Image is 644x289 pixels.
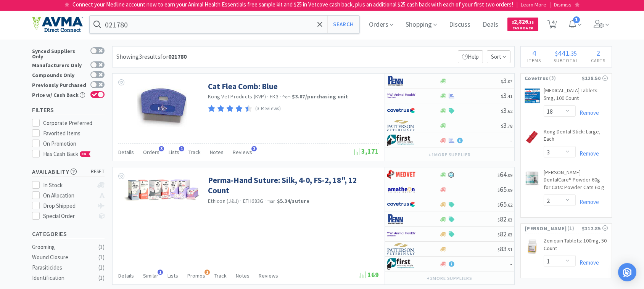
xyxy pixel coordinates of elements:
span: 83 [497,244,512,253]
div: Price w/ Cash Back [32,91,87,98]
a: Remove [576,150,599,157]
img: 44baac0b029b4237bcd1a1a5e11b47e8_114571.jpeg [137,81,187,131]
a: $2,826.18Cash Back [507,14,538,35]
img: f5e969b455434c6296c6d81ef179fa71_3.png [387,243,415,255]
a: Kong Vet Products (KVP) [208,93,266,100]
span: 2,826 [512,18,534,25]
div: Favorited Items [43,129,105,138]
div: ( 1 ) [98,253,105,262]
div: Identification [32,273,94,283]
span: 3 [501,91,512,100]
a: Deals [480,21,501,28]
span: Dismiss [554,1,572,8]
span: Shopping [402,9,440,40]
span: . 18 [528,20,534,25]
a: [MEDICAL_DATA] Tablets: 5mg, 100 Count [544,87,608,105]
span: - [510,259,512,268]
span: | [516,1,518,8]
div: Open Intercom Messenger [618,263,636,281]
img: 8ebf90ceb7d648c5af0687c793d1fb99_150077.png [124,175,200,205]
span: Has Cash Back [43,150,91,157]
div: Manufacturers Only [32,61,87,68]
span: Reviews [233,149,252,156]
h4: Subtotal [547,57,584,64]
span: 3,171 [353,147,379,156]
span: · [280,93,281,100]
span: . 78 [507,123,512,129]
a: Discuss [446,21,473,28]
span: . 41 [507,93,512,99]
span: - [510,136,512,144]
button: +1more supplier [425,149,475,160]
div: Compounds Only [32,71,87,78]
span: $ [497,172,500,178]
span: . 09 [507,172,512,178]
span: $ [501,123,503,129]
span: . 03 [507,232,512,238]
img: 67d67680309e4a0bb49a5ff0391dcc42_6.png [387,258,415,270]
img: f5e969b455434c6296c6d81ef179fa71_3.png [387,120,415,131]
span: Orders [366,9,396,40]
img: e4e33dab9f054f5782a47901c742baa9_102.png [32,16,83,32]
div: $312.85 [582,224,608,233]
div: Synced Suppliers Only [32,47,87,59]
img: f3b07d41259240ef88871485d4bd480a_511452.png [525,88,540,103]
span: . 03 [507,217,512,223]
span: Reviews [259,272,278,279]
img: 3331a67d23dc422aa21b1ec98afbf632_11.png [387,184,415,195]
span: Lists [169,149,179,156]
h5: Categories [32,230,105,238]
div: ( 1 ) [98,273,105,283]
span: 1 [179,146,184,151]
img: 58cd28ef2ae94ed892b97ac48046ecc9_169197.jpeg [525,239,540,254]
strong: $5.34 / suture [277,197,309,204]
span: . 62 [507,202,512,208]
span: $ [501,79,503,84]
span: . 07 [507,79,512,84]
span: Details [118,149,134,156]
span: · [264,197,266,204]
span: 2 [596,48,600,58]
span: 1 [204,270,210,275]
span: $ [501,108,503,114]
img: f6b2451649754179b5b4e0c70c3f7cb0_2.png [387,90,415,101]
a: Zeniquin Tablets: 100mg, 50 Count [544,237,608,255]
div: $128.50 [582,74,608,82]
span: · [267,93,269,100]
span: $ [497,202,500,208]
a: Kong Dental Stick: Large, Each [544,128,608,146]
a: Remove [576,198,599,206]
span: Covetrus [525,74,548,82]
span: for [160,53,187,60]
span: FK3 [270,93,279,100]
p: Help [458,50,483,63]
div: Drop Shipped [43,201,94,210]
span: 35 [571,50,577,57]
span: 65 [497,200,512,209]
span: $ [555,50,558,57]
strong: $3.07 / purchasing unit [292,93,348,100]
span: 3 [251,146,257,151]
span: Promos [187,272,205,279]
span: 3 [501,106,512,115]
span: Orders [143,149,159,156]
div: Showing 3 results [116,52,187,62]
button: +2more suppliers [423,273,476,284]
span: [PERSON_NAME] [525,224,567,233]
span: from [267,199,276,204]
span: | [549,1,551,8]
span: Notes [236,272,250,279]
span: $ [497,217,500,223]
span: Lists [167,272,178,279]
span: CB [80,152,88,156]
span: 82 [497,230,512,238]
span: 1 [158,270,163,275]
div: Corporate Preferred [43,119,105,128]
img: f6b2451649754179b5b4e0c70c3f7cb0_2.png [387,228,415,240]
a: Perma-Hand Suture: Silk, 4-0, FS-2, 18", 12 Count [208,175,377,196]
h4: Items [521,57,547,64]
button: Search [327,16,359,33]
img: e1133ece90fa4a959c5ae41b0808c578_9.png [387,75,415,87]
h5: Availability [32,167,105,176]
a: Remove [576,259,599,266]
